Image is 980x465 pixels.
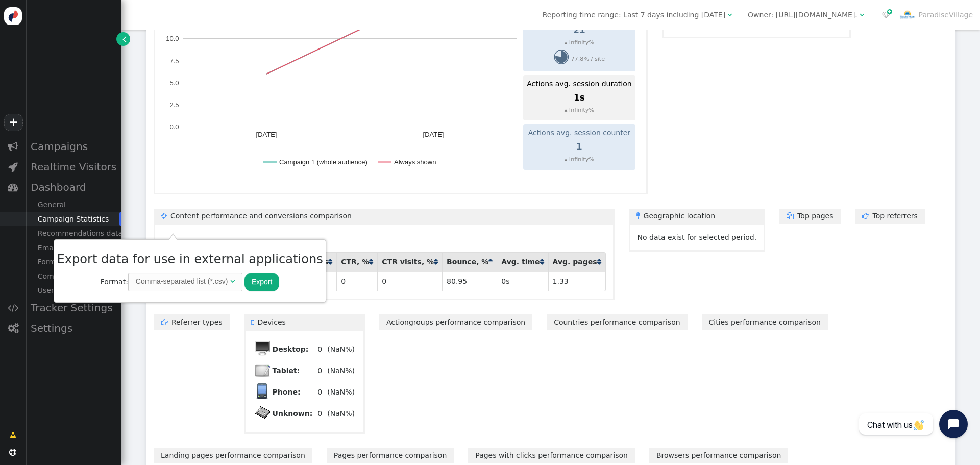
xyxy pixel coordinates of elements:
td: 0 [314,404,326,424]
td: 1.33 [548,272,605,291]
td: (NaN%) [327,382,355,403]
th: Bounce, % [442,253,497,272]
text: Always shown [394,158,436,166]
span: Reporting time range: Last 7 days including [DATE] [543,11,725,19]
a:  [369,258,373,266]
text: Campaign 1 (whole audience) [279,158,367,166]
td: 0 [377,272,442,291]
span:  [8,141,18,152]
span:  [882,11,890,18]
span: 77.8% / site [571,56,605,62]
span:  [636,212,644,219]
td: (NaN%) [327,404,355,424]
span:  [230,278,235,285]
span:  [8,182,18,192]
a: Top pages [779,209,840,224]
div: Users [26,283,121,298]
th: Avg. time [497,253,548,272]
span:  [8,323,18,333]
div: General [26,198,121,212]
img: logo-icon.svg [4,7,22,25]
img: icon_device_desktop.png [254,340,271,356]
span: Click to sort [597,258,601,265]
span:  [122,34,127,44]
img: ACg8ocLosTS1YCac4nFyM6ZBln4pA7UMmGQNzC6CpOt16UAjeEms4Uw5=s96-c [899,7,916,23]
span:  [10,430,16,440]
b: Unknown: [273,409,313,418]
div: Campaigns [26,136,121,157]
a:  [328,258,332,266]
span:  [8,162,18,172]
a: Top referrers [855,209,925,224]
div: Dashboard [26,177,121,198]
span:  [862,212,873,219]
td: 0 [314,382,326,403]
a: Landing pages performance comparison [154,448,312,463]
text: 10.0 [166,35,179,42]
div: Comma-separated list (*.csv) [136,276,228,287]
b: Phone: [273,388,301,396]
div: Emails Statistics [26,240,121,255]
span:  [8,303,18,313]
span: Click to sort [434,258,438,265]
div: Compare Actions [26,269,121,283]
td: (NaN%) [327,339,355,360]
td: 0 [314,339,326,360]
div: ▴ Infinity% [527,156,631,164]
a: Content performance and conversions comparison [154,209,615,224]
span:  [161,319,171,326]
a:  [434,258,438,266]
th: CTR visits, % [377,253,442,272]
div: Forms Statistics [26,255,121,269]
img: icon_device_game_console.png [254,404,271,421]
div: Campaign Statistics [26,212,121,226]
span: Click to sort [540,258,544,265]
h3: Export data for use in external applications [57,250,323,268]
td: 0 [336,272,377,291]
span: Click to sort [328,258,332,265]
a:  [540,258,544,266]
text: 5.0 [169,79,179,87]
span: 21 [573,25,585,35]
span:  [161,212,170,219]
center: Format: [57,250,323,292]
a: Devices [244,314,365,329]
button: Export [244,273,279,291]
b: Desktop: [273,345,309,353]
td: Actions avg. session counter [526,127,632,139]
span:  [787,212,797,219]
a: Cities performance comparison [702,314,828,329]
text: [DATE] [256,131,277,138]
a: Countries performance comparison [547,314,687,329]
td: 0 [314,361,326,381]
a: Geographic location [629,209,766,224]
img: icon_device_tablet.png [254,361,271,378]
a: + [4,114,22,131]
a: Pages performance comparison [327,448,454,463]
span: 1 [576,141,582,152]
a: Actiongroups performance comparison [379,314,532,329]
span:  [251,319,258,326]
div: ▴ Infinity% [527,39,631,47]
text: 2.5 [169,101,179,109]
div: Tracker Settings [26,298,121,318]
a: ParadiseVillage [899,11,973,19]
a: Pages with clicks performance comparison [468,448,635,463]
a: Referrer types [154,314,230,329]
span:  [9,449,16,456]
div: ▴ Infinity% [527,106,631,115]
a: Browsers performance comparison [649,448,788,463]
span: Sorted in ascending order [488,258,493,265]
b: Tablet: [273,366,300,375]
text: 7.5 [169,57,179,64]
div: Realtime Visitors [26,157,121,177]
a:  [162,233,183,252]
td: 80.95 [442,272,497,291]
th: Avg. pages [548,253,605,272]
span: 1s [574,92,585,103]
a:  [488,258,493,266]
span: Click to sort [369,258,373,265]
a:  [597,258,601,266]
a:  [3,426,23,444]
div: Settings [26,318,121,338]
